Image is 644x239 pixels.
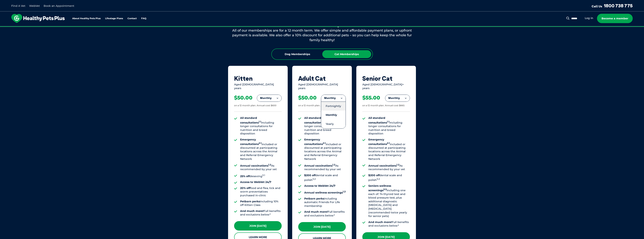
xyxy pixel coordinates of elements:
[321,120,346,128] li: Yearly
[313,178,316,180] sup: 3.2
[362,104,405,107] div: on a 12 month plan. Annual cost $660.
[368,220,392,224] strong: And much more!
[298,104,341,107] div: on a 12 month plan. Annual cost $600
[385,95,410,102] button: Monthly
[321,95,346,102] button: Monthly
[240,174,282,178] li: desexing
[304,163,346,171] li: As recommended by your vet
[368,116,389,124] strong: All standard consultations
[240,116,261,124] strong: All standard consultations
[592,4,602,8] span: Call Us
[141,17,146,20] a: FAQ
[240,180,271,184] strong: Access to WebVet 24/7
[368,164,399,167] strong: Annual vaccinations
[304,210,328,213] strong: And much more!
[362,83,410,90] div: Aged [DEMOGRAPHIC_DATA]+ years
[234,83,282,90] div: Aged [DEMOGRAPHIC_DATA] years
[368,174,380,177] strong: $200 off
[252,26,392,30] span: Proactive, preventative wellness program designed to keep your pet healthier and happier for longer
[321,102,346,111] li: Fortnightly
[240,186,282,197] li: food and flea, tick and worm preventatives purchased in-clinic
[240,200,282,207] li: including 10% off Kitten Class
[268,163,271,166] sup: 1.2
[257,95,281,102] button: Monthly
[72,17,101,20] a: About Healthy Pets Plus
[377,178,380,180] sup: 3.2
[240,175,250,178] strong: 25% off
[262,174,265,177] sup: 3.1
[397,163,399,166] sup: 1.2
[240,209,264,213] strong: And much more!
[304,210,346,217] li: Full benefits and exclusions below*
[273,50,322,58] div: Dog Memberships
[387,120,389,123] sup: 1.1
[585,16,593,20] a: Log in
[383,188,387,191] sup: 3.3
[362,75,410,82] div: Senior Cat
[240,116,282,136] li: Including longer consultations for nutrition and breed disposition
[332,163,335,166] sup: 1.2
[368,184,391,192] strong: Seniors wellness screenings
[228,18,416,27] div: Our Membership Plans
[368,174,410,182] li: dental scale and polish
[234,95,253,101] div: $50.00
[368,184,410,218] li: Including one each of: T4 thyroid test and blood pressure test, plus additional diagnostic [MEDIC...
[304,138,346,161] li: Included or discounted at participating locations across the Animal and Referral Emergency Network
[240,200,260,203] strong: Petbarn perks
[228,28,416,42] div: All of our memberships are for a 12 month term. We offer simple and affordable payment plans, or ...
[29,4,40,8] a: WebVet
[44,4,74,8] a: Book an Appointment
[304,174,316,177] strong: $200 off
[368,116,410,136] li: Including longer consultations for nutrition and breed disposition
[322,50,371,58] div: Cat Memberships
[127,17,137,20] a: Contact
[259,120,261,123] sup: 1.1
[298,222,346,231] a: Join [DATE]
[105,17,123,20] a: Lifestage Plans
[240,163,282,171] li: As recommended by your vet
[368,138,390,146] strong: Emergency consultations
[592,3,633,8] a: Call Us1800 738 775
[368,220,410,228] li: Full benefits and exclusions below*
[323,142,326,145] sup: 2.1
[240,186,250,190] strong: 20% off
[240,138,262,146] strong: Emergency consultations
[304,184,335,187] strong: Access to WebVet 24/7
[304,197,324,200] strong: Petbarn perks
[304,138,326,146] strong: Emergency consultations
[304,174,346,182] li: dental scale and polish
[298,95,317,101] div: $50.00
[304,116,325,124] strong: All standard consultations
[597,14,633,23] a: Become a member
[387,142,390,145] sup: 2.1
[343,190,346,193] sup: 1.3
[298,75,346,82] div: Adult Cat
[321,111,346,119] li: Monthly
[362,95,380,101] div: $55.00
[368,163,410,171] li: As recommended by your vet
[304,191,346,194] strong: Annual wellness screenings
[304,164,335,167] strong: Annual vaccinations
[240,164,271,167] strong: Annual vaccinations
[304,116,346,136] li: Including longer consultations for nutrition and breed disposition
[298,83,346,90] div: Aged [DEMOGRAPHIC_DATA] years
[566,16,570,20] button: Search
[234,221,282,231] a: Join [DATE]
[11,14,65,23] img: hpp-logo
[11,4,25,8] a: Find A Vet
[234,75,282,82] div: Kitten
[234,104,276,107] div: on a 12 month plan. Annual cost $600
[304,197,346,208] li: including automatic Friends For Life membership
[259,142,262,145] sup: 2.1
[368,138,410,161] li: Included or discounted at participating locations across the Animal and Referral Emergency Network
[240,138,282,161] li: Included or discounted at participating locations across the Animal and Referral Emergency Network
[240,209,282,217] li: Full benefits and exclusions below*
